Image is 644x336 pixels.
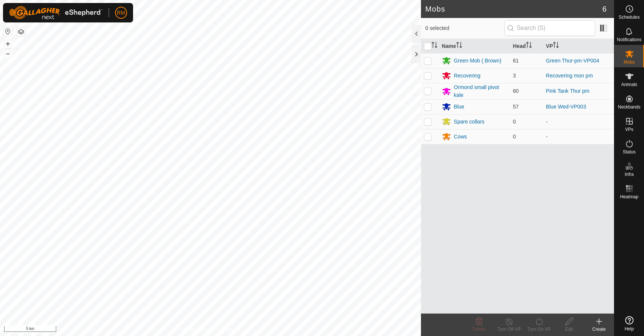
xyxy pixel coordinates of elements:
[513,119,516,125] span: 0
[625,327,634,331] span: Help
[16,27,25,36] button: Map Layers
[3,39,12,48] button: +
[618,105,640,109] span: Neckbands
[546,73,593,79] a: Recovering mon pm
[543,129,614,144] td: -
[554,326,584,333] div: Edit
[3,27,12,36] button: Reset Map
[584,326,614,333] div: Create
[614,313,644,334] a: Help
[602,3,607,15] span: 6
[473,327,486,332] span: Delete
[494,326,524,333] div: Turn Off VP
[505,20,595,36] input: Search (S)
[456,43,462,49] p-sorticon: Activate to sort
[454,118,485,126] div: Spare collars
[454,57,502,65] div: Green Mob ( Brown)
[425,4,602,13] h2: Mobs
[526,43,532,49] p-sorticon: Activate to sort
[117,9,125,17] span: RM
[218,326,240,333] a: Contact Us
[624,60,635,64] span: Mobs
[454,133,467,141] div: Cows
[620,195,638,199] span: Heatmap
[623,150,635,154] span: Status
[546,58,599,64] a: Green Thur-pm-VP004
[543,114,614,129] td: -
[510,39,543,54] th: Head
[619,15,640,19] span: Schedules
[513,134,516,140] span: 0
[181,326,209,333] a: Privacy Policy
[513,58,519,64] span: 61
[3,49,12,58] button: –
[513,104,519,110] span: 57
[431,43,437,49] p-sorticon: Activate to sort
[513,88,519,94] span: 60
[617,37,641,42] span: Notifications
[625,172,634,177] span: Infra
[513,73,516,79] span: 3
[625,127,633,132] span: VPs
[546,104,586,110] a: Blue Wed-VP003
[543,39,614,54] th: VP
[454,83,507,99] div: Ormond small pivot kale
[524,326,554,333] div: Turn On VP
[439,39,510,54] th: Name
[621,82,637,87] span: Animals
[546,88,589,94] a: Pink Tank Thur pm
[553,43,559,49] p-sorticon: Activate to sort
[9,6,103,19] img: Gallagher Logo
[425,24,505,32] span: 0 selected
[454,72,481,80] div: Recovering
[454,103,464,111] div: Blue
